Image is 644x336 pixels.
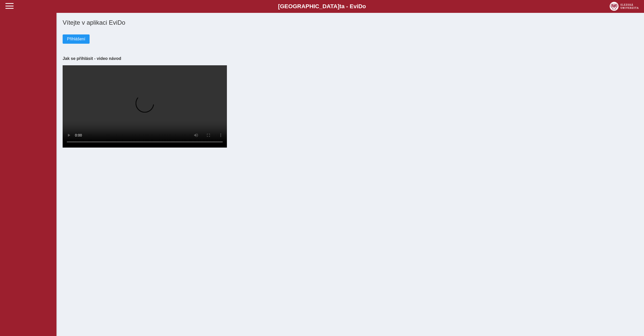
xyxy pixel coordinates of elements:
span: t [339,3,341,10]
span: D [358,3,362,10]
b: [GEOGRAPHIC_DATA] a - Evi [15,3,629,10]
video: Your browser does not support the video tag. [63,65,227,148]
img: logo_web_su.png [610,2,639,11]
button: Přihlášení [63,34,90,44]
h1: Vítejte v aplikaci EviDo [63,19,638,26]
h3: Jak se přihlásit - video návod [63,56,638,61]
span: o [362,3,366,10]
span: Přihlášení [67,37,85,41]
